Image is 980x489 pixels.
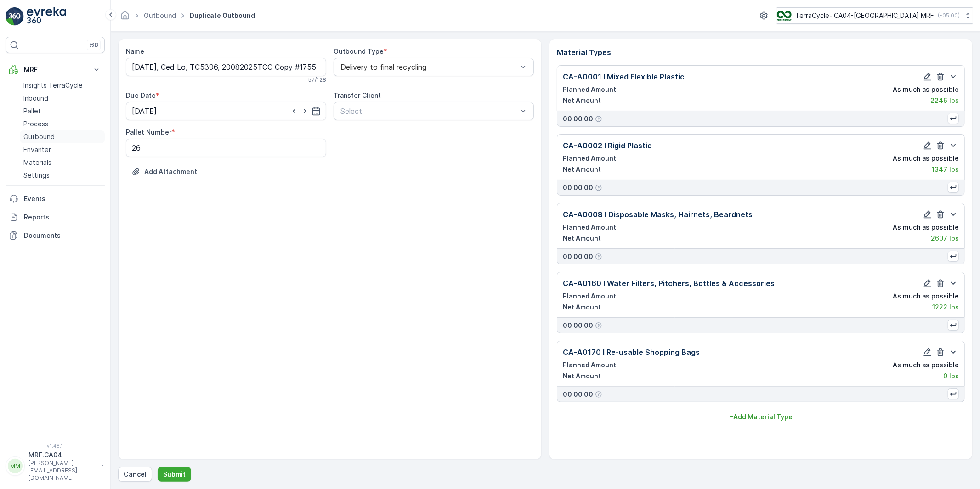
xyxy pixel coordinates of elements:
label: Outbound Type [334,47,384,55]
a: Insights TerraCycle [20,79,105,92]
p: 2607 lbs [931,234,959,243]
p: Reports [24,213,101,222]
a: Pallet [20,105,105,118]
button: Upload File [126,164,203,179]
p: 00 00 00 [563,321,593,330]
button: Cancel [118,467,152,482]
img: logo [6,7,24,26]
p: Pallet [23,107,41,116]
img: TC_8rdWMmT_gp9TRR3.png [777,11,792,21]
p: Net Amount [563,96,601,105]
div: Help Tooltip Icon [595,115,602,123]
p: As much as possible [893,154,959,163]
p: As much as possible [893,85,959,94]
p: ⌘B [89,41,98,49]
a: Reports [6,208,105,226]
button: MMMRF.CA04[PERSON_NAME][EMAIL_ADDRESS][DOMAIN_NAME] [6,450,105,482]
div: Help Tooltip Icon [595,184,602,191]
p: Planned Amount [563,292,616,301]
p: Insights TerraCycle [23,81,83,90]
p: CA-A0001 I Mixed Flexible Plastic [563,71,685,82]
p: Events [24,194,101,203]
p: + Add Material Type [729,412,793,422]
p: TerraCycle- CA04-[GEOGRAPHIC_DATA] MRF [795,11,934,20]
div: Help Tooltip Icon [595,253,602,260]
p: CA-A0008 I Disposable Masks, Hairnets, Beardnets [563,209,753,220]
button: MRF [6,61,105,79]
p: Planned Amount [563,154,616,163]
input: dd/mm/yyyy [126,102,326,120]
p: Material Types [557,47,965,58]
p: As much as possible [893,292,959,301]
button: TerraCycle- CA04-[GEOGRAPHIC_DATA] MRF(-05:00) [777,7,973,24]
p: As much as possible [893,360,959,370]
p: Inbound [23,94,48,103]
p: Add Attachment [144,167,197,176]
a: Homepage [120,14,130,22]
p: Submit [163,470,186,479]
div: MM [8,459,23,473]
p: CA-A0170 I Re-usable Shopping Bags [563,347,700,358]
a: Settings [20,169,105,182]
button: Submit [158,467,191,482]
div: Help Tooltip Icon [595,391,602,398]
p: [PERSON_NAME][EMAIL_ADDRESS][DOMAIN_NAME] [28,460,96,482]
p: 1347 lbs [932,165,959,174]
p: Planned Amount [563,85,616,94]
p: 00 00 00 [563,390,593,399]
p: CA-A0160 I Water Filters, Pitchers, Bottles & Accessories [563,278,775,289]
p: Documents [24,231,101,240]
a: Events [6,190,105,208]
label: Pallet Number [126,128,171,136]
p: Process [23,119,48,129]
p: Planned Amount [563,360,616,370]
p: 1222 lbs [932,303,959,312]
p: MRF.CA04 [28,450,96,460]
p: Outbound [23,132,55,141]
a: Outbound [144,11,176,19]
a: Documents [6,226,105,245]
p: Planned Amount [563,223,616,232]
p: Materials [23,158,51,167]
p: Select [340,106,518,117]
p: Net Amount [563,234,601,243]
p: Net Amount [563,165,601,174]
p: CA-A0002 I Rigid Plastic [563,140,652,151]
p: 57 / 128 [308,76,326,84]
button: +Add Material Type [557,410,965,424]
a: Inbound [20,92,105,105]
p: 00 00 00 [563,183,593,192]
a: Outbound [20,130,105,143]
p: Envanter [23,145,51,154]
label: Name [126,47,144,55]
span: Duplicate Outbound [188,11,257,20]
p: 00 00 00 [563,252,593,261]
p: ( -05:00 ) [938,12,960,19]
span: v 1.48.1 [6,443,105,449]
label: Due Date [126,91,156,99]
p: 0 lbs [943,371,959,381]
p: Net Amount [563,371,601,381]
div: Help Tooltip Icon [595,322,602,329]
p: MRF [24,65,86,74]
p: 00 00 00 [563,114,593,124]
img: logo_light-DOdMpM7g.png [27,7,66,26]
p: Net Amount [563,303,601,312]
label: Transfer Client [334,91,381,99]
p: As much as possible [893,223,959,232]
p: 2246 lbs [930,96,959,105]
a: Materials [20,156,105,169]
a: Process [20,118,105,130]
p: Cancel [124,470,147,479]
p: Settings [23,171,50,180]
a: Envanter [20,143,105,156]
